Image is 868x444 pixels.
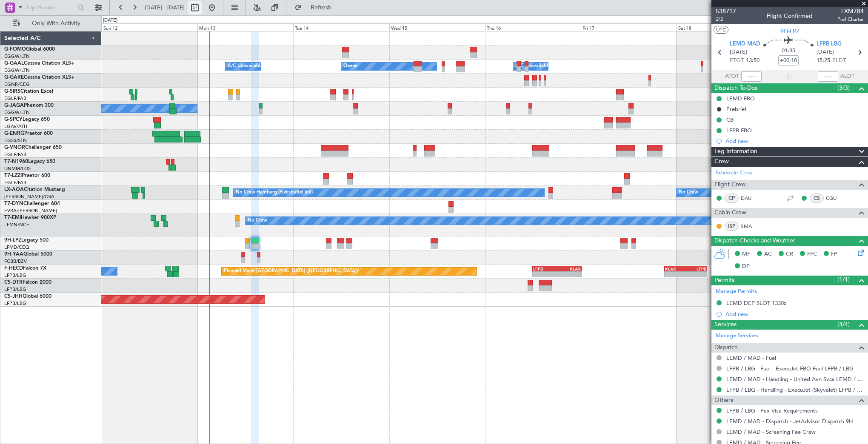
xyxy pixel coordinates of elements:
[4,103,54,108] a: G-JAGAPhenom 300
[837,83,850,92] span: (3/3)
[837,7,864,16] span: LXM784
[26,1,75,14] input: Trip Number
[714,180,746,190] span: Flight Crew
[714,208,746,218] span: Cabin Crew
[4,244,29,250] a: LFMD/CEQ
[726,376,864,383] a: LEMD / MAD - Handling - United Avn Svcs LEMD / MAD
[685,272,706,277] div: -
[714,157,729,167] span: Crew
[725,72,739,81] span: ATOT
[533,266,557,271] div: LFPB
[533,272,557,277] div: -
[4,47,26,52] span: G-FOMO
[677,23,772,31] div: Sat 18
[4,252,52,257] a: 9H-YAAGlobal 5000
[4,109,30,116] a: EGGW/LTN
[780,27,799,36] span: 9H-LPZ
[714,276,734,285] span: Permits
[4,294,51,299] a: CS-JHHGlobal 6000
[726,116,734,123] div: CB
[685,266,706,271] div: LFPB
[557,272,581,277] div: -
[4,89,53,94] a: G-SIRSCitation Excel
[4,145,25,150] span: G-VNOR
[557,266,581,271] div: KLAX
[4,258,27,265] a: FCBB/BZV
[782,47,795,55] span: 01:35
[726,95,755,102] div: LEMD FBO
[679,186,698,199] div: No Crew
[4,238,49,243] a: 9H-LPZLegacy 500
[4,53,30,60] a: EGGW/LTN
[837,16,864,23] span: Pref Charter
[714,147,757,157] span: Leg Information
[4,137,27,144] a: EGSS/STN
[726,354,776,361] a: LEMD / MAD - Fuel
[4,159,28,164] span: T7-N1960
[303,5,339,11] span: Refresh
[4,280,23,285] span: CS-DTR
[840,72,854,81] span: ALDT
[4,194,54,200] a: [PERSON_NAME]/QSA
[741,222,760,230] a: SMA
[4,67,30,74] a: EGGW/LTN
[4,286,26,293] a: LFPB/LBG
[837,320,850,329] span: (4/4)
[4,238,21,243] span: 9H-LPZ
[714,320,737,330] span: Services
[730,48,747,57] span: [DATE]
[810,194,824,203] div: CS
[716,287,757,296] a: Manage Permits
[248,214,267,227] div: No Crew
[786,250,793,259] span: CR
[725,310,864,318] div: Add new
[832,57,846,65] span: ELDT
[343,60,358,73] div: Owner
[764,250,772,259] span: AC
[4,173,22,178] span: T7-LZZI
[228,60,263,73] div: A/C Unavailable
[726,407,818,414] a: LFPB / LBG - Pax Visa Requirements
[716,7,736,16] span: 538717
[726,418,853,425] a: LEMD / MAD - Dispatch - JetAdvisor Dispatch 9H
[837,275,850,284] span: (1/1)
[4,187,24,192] span: LX-AOA
[4,201,23,206] span: T7-DYN
[4,201,60,206] a: T7-DYNChallenger 604
[4,173,50,178] a: T7-LZZIPraetor 600
[716,332,758,340] a: Manage Services
[726,105,746,113] div: Prebrief
[4,179,26,186] a: EGLF/FAB
[714,83,757,93] span: Dispatch To-Dos
[4,294,23,299] span: CS-JHH
[741,71,762,82] input: --:--
[4,300,26,307] a: LFPB/LBG
[742,262,750,271] span: DP
[102,23,197,31] div: Sun 12
[4,215,21,220] span: T7-EMI
[665,266,685,271] div: KLAX
[665,272,685,277] div: -
[714,343,738,353] span: Dispatch
[4,208,57,214] a: EVRA/[PERSON_NAME]
[236,186,313,199] div: No Crew Hamburg (Fuhlsbuttel Intl)
[826,194,845,202] a: CGU
[817,57,830,65] span: 15:25
[4,266,46,271] a: F-HECDFalcon 7X
[22,20,90,26] span: Only With Activity
[4,151,26,158] a: EGLF/FAB
[4,131,24,136] span: G-ENRG
[725,137,864,145] div: Add new
[4,272,26,279] a: LFPB/LBG
[807,250,817,259] span: FFC
[4,95,26,102] a: EGLF/FAB
[103,17,117,24] div: [DATE]
[485,23,581,31] div: Thu 16
[4,252,23,257] span: 9H-YAA
[581,23,677,31] div: Fri 17
[4,61,24,66] span: G-GAAL
[4,75,74,80] a: G-GARECessna Citation XLS+
[145,4,185,11] span: [DATE] - [DATE]
[726,127,752,134] div: LFPB FBO
[746,57,759,65] span: 13:50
